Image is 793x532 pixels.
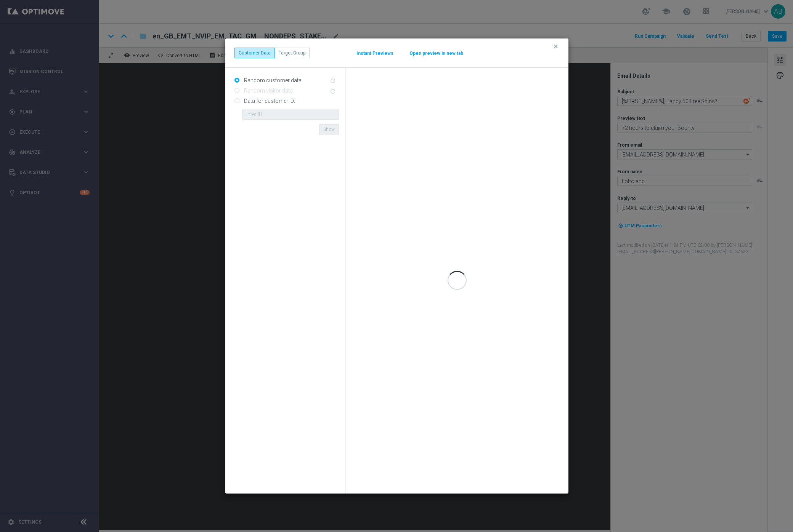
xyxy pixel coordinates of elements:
[242,77,302,84] label: Random customer data
[242,87,293,94] label: Random visitor data
[553,43,559,50] i: clear
[552,43,561,50] button: clear
[234,48,275,58] button: Customer Data
[274,48,310,58] button: Target Group
[409,50,464,56] button: Open preview in new tab
[242,97,295,104] label: Data for customer ID:
[242,109,339,120] input: Enter ID
[319,124,339,135] button: Show
[356,50,394,56] button: Instant Previews
[234,48,310,58] div: ...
